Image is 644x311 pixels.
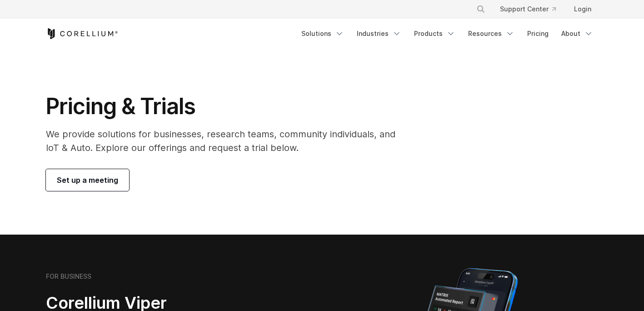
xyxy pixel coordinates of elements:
[46,169,129,191] a: Set up a meeting
[46,93,408,120] h1: Pricing & Trials
[46,28,118,39] a: Corellium Home
[522,25,554,42] a: Pricing
[57,175,118,186] span: Set up a meeting
[465,1,599,17] div: Navigation Menu
[46,127,408,155] p: We provide solutions for businesses, research teams, community individuals, and IoT & Auto. Explo...
[463,25,520,42] a: Resources
[493,1,563,17] a: Support Center
[567,1,599,17] a: Login
[409,25,461,42] a: Products
[46,272,91,281] h6: FOR BUSINESS
[296,25,349,42] a: Solutions
[473,1,489,17] button: Search
[351,25,407,42] a: Industries
[556,25,599,42] a: About
[296,25,599,42] div: Navigation Menu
